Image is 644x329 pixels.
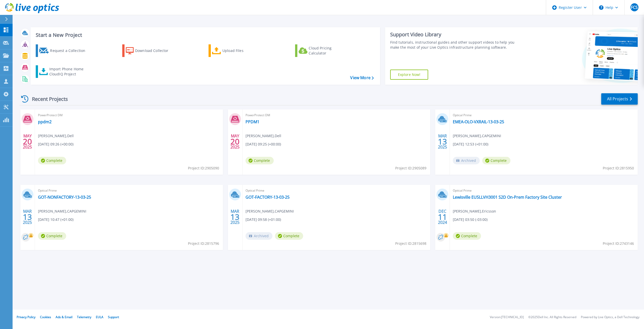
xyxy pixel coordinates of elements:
[230,208,240,226] div: MAR 2025
[40,315,51,319] a: Cookies
[275,232,303,240] span: Complete
[390,31,521,38] div: Support Video Library
[309,46,349,56] div: Cloud Pricing Calculator
[38,195,91,200] a: GOT-NONFACTORY-13-03-25
[108,315,119,319] a: Support
[36,44,92,57] a: Request a Collection
[438,139,447,144] span: 13
[36,32,374,38] h3: Start a New Project
[209,44,265,57] a: Upload Files
[395,241,426,246] span: Project ID: 2815698
[246,188,427,193] span: Optical Prime
[188,241,219,246] span: Project ID: 2815796
[38,141,73,147] span: [DATE] 09:26 (+00:00)
[230,215,239,219] span: 13
[246,119,259,124] a: PPDM1
[38,133,74,139] span: [PERSON_NAME] , Dell
[453,133,501,139] span: [PERSON_NAME] , CAPGEMINI
[438,208,447,226] div: DEC 2024
[453,141,488,147] span: [DATE] 12:53 (+01:00)
[246,157,274,164] span: Complete
[38,157,66,164] span: Complete
[49,67,89,77] div: Import Phone Home CloudIQ Project
[230,139,239,144] span: 20
[395,165,426,171] span: Project ID: 2905089
[603,165,634,171] span: Project ID: 2815950
[490,316,524,319] li: Version: [TECHNICAL_ID]
[135,46,175,56] div: Download Collector
[246,112,427,118] span: PowerProtect DM
[453,188,635,193] span: Optical Prime
[50,46,90,56] div: Request a Collection
[23,215,32,219] span: 13
[390,70,428,80] a: Explore Now!
[23,139,32,144] span: 20
[528,316,576,319] li: © 2025 Dell Inc. All Rights Reserved
[453,217,488,222] span: [DATE] 03:50 (-03:00)
[17,315,35,319] a: Privacy Policy
[295,44,351,57] a: Cloud Pricing Calculator
[77,315,91,319] a: Telemetry
[246,195,290,200] a: GOT-FACTORY-13-03-25
[601,93,638,105] a: All Projects
[96,315,103,319] a: EULA
[246,217,281,222] span: [DATE] 09:58 (+01:00)
[188,165,219,171] span: Project ID: 2905090
[38,232,66,240] span: Complete
[38,217,73,222] span: [DATE] 10:47 (+01:00)
[482,157,510,164] span: Complete
[453,195,562,200] a: Lewisville EUSLLVH3001 S2D On-Prem Factory Site Cluster
[38,208,86,214] span: [PERSON_NAME] , CAPGEMINI
[453,232,481,240] span: Complete
[122,44,178,57] a: Download Collector
[453,208,496,214] span: [PERSON_NAME] , Ericsson
[453,112,635,118] span: Optical Prime
[438,215,447,219] span: 11
[230,132,240,151] div: MAY 2025
[246,141,281,147] span: [DATE] 09:25 (+00:00)
[603,241,634,246] span: Project ID: 2743146
[438,132,447,151] div: MAR 2025
[350,75,374,80] a: View More
[38,112,220,118] span: PowerProtect DM
[453,119,504,124] a: EMEA-OLO-VXRAIL-13-03-25
[246,208,294,214] span: [PERSON_NAME] , CAPGEMINI
[19,93,75,105] div: Recent Projects
[23,132,32,151] div: MAY 2025
[38,188,220,193] span: Optical Prime
[581,316,639,319] li: Powered by Live Optics, a Dell Technology
[453,157,480,164] span: Archived
[246,232,272,240] span: Archived
[23,208,32,226] div: MAR 2025
[631,5,638,9] span: FCS
[222,46,263,56] div: Upload Files
[56,315,72,319] a: Ads & Email
[38,119,52,124] a: ppdm2
[246,133,281,139] span: [PERSON_NAME] , Dell
[390,40,521,50] div: Find tutorials, instructional guides and other support videos to help you make the most of your L...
